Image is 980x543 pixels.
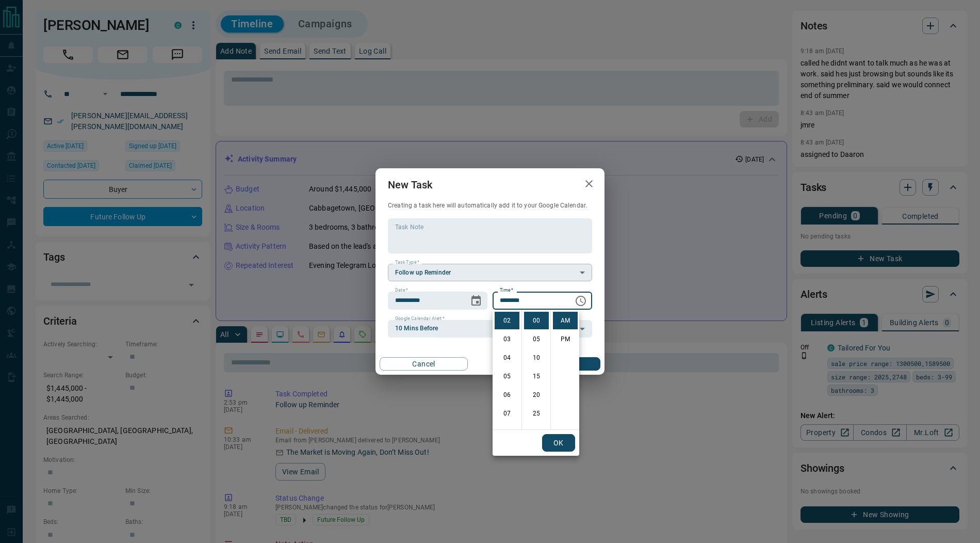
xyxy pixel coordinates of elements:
[395,315,445,322] label: Google Calendar Alert
[553,330,578,348] li: PM
[524,423,549,441] li: 30 minutes
[466,291,486,311] button: Choose date, selected date is Sep 16, 2025
[495,423,519,441] li: 8 hours
[493,310,521,429] ul: Select hours
[380,357,468,371] button: Cancel
[395,287,408,294] label: Date
[524,368,549,385] li: 15 minutes
[495,349,519,366] li: 4 hours
[495,386,519,404] li: 6 hours
[500,287,513,294] label: Time
[524,405,549,422] li: 25 minutes
[542,434,575,452] button: OK
[495,312,519,329] li: 2 hours
[375,168,445,201] h2: New Task
[388,320,592,338] div: 10 Mins Before
[495,330,519,348] li: 3 hours
[570,291,591,311] button: Choose time, selected time is 2:00 AM
[388,201,592,210] p: Creating a task here will automatically add it to your Google Calendar.
[495,368,519,385] li: 5 hours
[524,330,549,348] li: 5 minutes
[521,310,550,429] ul: Select minutes
[395,259,419,266] label: Task Type
[388,264,592,281] div: Follow up Reminder
[524,386,549,404] li: 20 minutes
[524,349,549,366] li: 10 minutes
[550,310,579,429] ul: Select meridiem
[553,312,578,329] li: AM
[524,312,549,329] li: 0 minutes
[495,405,519,422] li: 7 hours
